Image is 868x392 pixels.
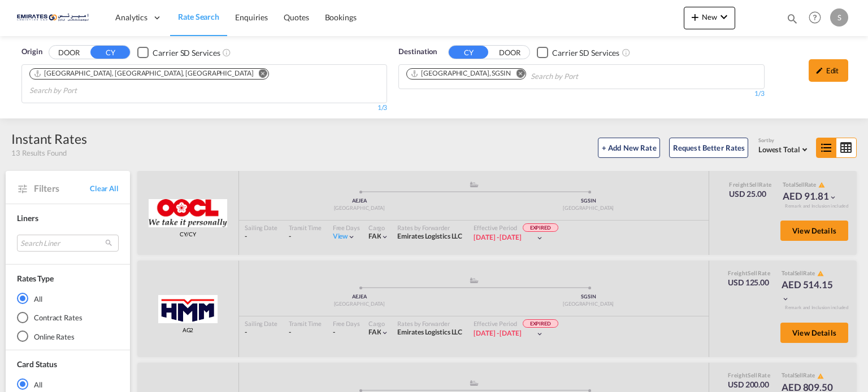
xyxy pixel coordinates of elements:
md-icon: icon-chevron-down [717,10,731,24]
div: USD 125.00 [728,277,770,288]
div: S [830,8,848,27]
md-select: Select: Lowest Total [758,142,810,155]
button: View Details [780,221,848,241]
div: icon-pencilEdit [809,59,848,82]
button: Remove [509,69,526,80]
md-icon: Unchecked: Search for CY (Container Yard) services for all selected carriers.Checked : Search for... [222,48,231,57]
div: SGSIN [474,293,704,301]
div: 01 Jul 2024 - 15 Aug 2024 [474,233,522,243]
div: Sort by [758,137,810,144]
span: [DATE] - [DATE] [474,329,522,337]
span: View Details [792,328,836,337]
div: AEJEA [245,197,474,205]
md-icon: icon-chevron-down [381,329,389,337]
md-icon: icon-pencil [815,67,823,74]
div: Singapore, SGSIN [410,69,511,78]
input: Search by Port [29,82,137,100]
div: Rates Type [17,273,54,284]
md-icon: icon-plus 400-fg [688,10,702,24]
md-icon: icon-chevron-down [536,234,544,242]
div: - [333,328,335,337]
md-checkbox: Checkbox No Ink [537,46,619,58]
div: Effective Period [474,319,558,329]
md-radio-button: Contract Rates [17,312,119,323]
span: EXPIRED [523,223,558,232]
button: CY [90,46,130,59]
div: Remark and Inclusion included [776,203,857,209]
div: AEJEA [245,293,474,301]
md-icon: icon-alert [818,182,825,188]
div: Transit Time [289,223,322,232]
div: Total Rate [782,269,838,278]
div: AED 514.15 [782,278,838,305]
img: c67187802a5a11ec94275b5db69a26e6.png [17,5,93,30]
md-radio-button: All [17,378,119,390]
div: AED 91.81 [783,190,836,203]
md-icon: Unchecked: Search for CY (Container Yard) services for all selected carriers.Checked : Search for... [622,48,631,57]
div: [GEOGRAPHIC_DATA] [474,301,704,308]
button: CY [449,46,488,59]
div: - [289,328,322,337]
div: Emirates Logistics LLC [397,328,462,337]
button: + Add New Rate [598,138,660,158]
md-icon: icon-magnify [786,12,798,25]
md-icon: assets/icons/custom/ship-fill.svg [467,380,481,386]
span: Lowest Total [758,145,800,154]
span: CY/CY [180,230,196,238]
button: View Details [780,323,848,343]
span: Rate Search [178,12,219,21]
md-chips-wrap: Chips container. Use arrow keys to select chips. [405,65,643,86]
div: - [289,232,322,241]
button: DOOR [49,46,89,59]
md-icon: icon-chevron-down [381,233,389,241]
span: View Details [792,226,836,235]
div: [GEOGRAPHIC_DATA] [245,301,474,308]
button: icon-plus 400-fgNewicon-chevron-down [684,7,735,29]
span: Sell [748,270,757,276]
md-radio-button: Online Rates [17,331,119,342]
md-icon: icon-chevron-down [782,295,789,303]
div: Transit Time [289,319,322,328]
div: Emirates Logistics LLC [397,232,462,241]
div: 1/3 [21,103,387,113]
button: icon-alert [817,181,825,190]
span: New [688,12,731,21]
div: - [245,328,277,337]
div: Carrier SD Services [153,47,220,59]
span: Sell [795,372,804,378]
div: Sailing Date [245,223,277,232]
div: 01 Aug 2024 - 31 Aug 2024 [474,329,522,338]
md-icon: icon-chevron-down [348,233,355,241]
button: Request Better Rates [669,138,748,158]
button: DOOR [490,46,530,59]
span: 13 Results Found [11,148,66,158]
span: Origin [21,46,42,58]
div: Sailing Date [245,319,277,328]
span: FAK [368,328,381,336]
span: Sell [795,270,804,276]
md-icon: assets/icons/custom/ship-fill.svg [467,278,481,283]
span: FAK [368,232,381,240]
md-icon: assets/icons/custom/ship-fill.svg [467,182,481,187]
span: Bookings [325,12,357,22]
md-icon: icon-alert [817,270,824,277]
md-radio-button: All [17,293,119,304]
div: Total Rate [783,180,836,190]
div: Press delete to remove this chip. [33,69,256,78]
md-icon: icon-chevron-down [829,193,837,201]
div: Freight Rate [728,371,770,379]
div: Total Rate [782,371,838,380]
div: Free Days [333,223,360,232]
div: Remark and Inclusion included [776,305,857,311]
div: [GEOGRAPHIC_DATA] [474,205,704,212]
div: Cargo [368,223,389,232]
span: Analytics [115,12,147,23]
span: Destination [398,46,437,58]
div: Cargo [368,319,389,328]
span: Sell [796,181,805,188]
div: SGSIN [474,197,704,205]
div: Help [805,8,830,28]
div: 1/3 [398,89,764,99]
span: Emirates Logistics LLC [397,232,462,240]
